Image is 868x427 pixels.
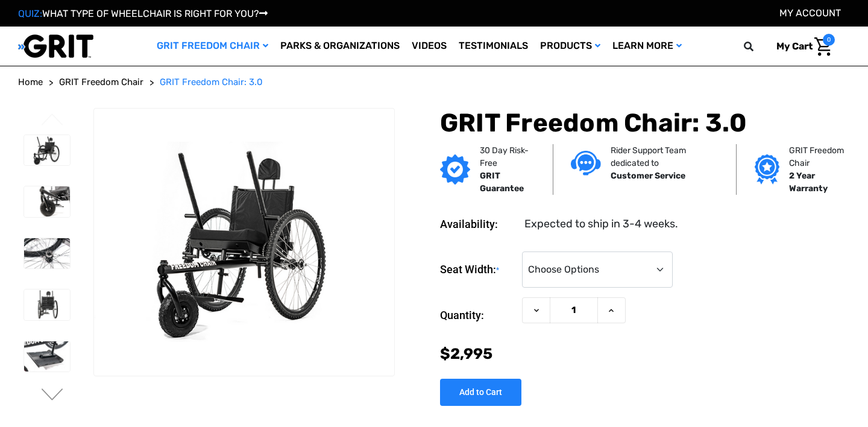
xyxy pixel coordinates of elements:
a: Account [779,7,841,19]
span: GRIT Freedom Chair: 3.0 [160,77,263,87]
strong: 2 Year Warranty [789,171,828,194]
input: Add to Cart [440,379,521,406]
span: 0 [823,34,835,46]
nav: Breadcrumb [18,75,850,89]
a: Cart with 0 items [767,34,835,59]
strong: Customer Service [611,171,685,181]
strong: GRIT Guarantee [480,171,524,194]
button: Go to slide 2 of 3 [40,388,65,403]
span: $2,995 [440,345,492,362]
a: Testimonials [453,27,534,66]
a: Learn More [606,27,688,66]
p: 30 Day Risk-Free [480,144,535,169]
dd: Expected to ship in 3-4 weeks. [524,216,678,232]
img: GRIT Freedom Chair: 3.0 [94,142,394,342]
img: GRIT Freedom Chair: 3.0 [24,289,70,320]
a: Videos [406,27,453,66]
dt: Availability: [440,216,516,232]
p: Rider Support Team dedicated to [611,144,718,169]
label: Quantity: [440,297,516,334]
img: GRIT Guarantee [440,154,470,185]
img: Customer service [571,151,601,176]
img: GRIT All-Terrain Wheelchair and Mobility Equipment [18,34,93,59]
a: Home [18,75,43,89]
img: GRIT Freedom Chair: 3.0 [24,238,70,269]
span: QUIZ: [18,8,42,19]
img: GRIT Freedom Chair: 3.0 [24,186,70,217]
a: Products [534,27,606,66]
a: QUIZ:WHAT TYPE OF WHEELCHAIR IS RIGHT FOR YOU? [18,8,268,19]
span: My Cart [776,40,813,52]
input: Search [749,34,767,59]
p: GRIT Freedom Chair [789,144,854,169]
label: Seat Width: [440,251,516,288]
a: GRIT Freedom Chair [59,75,143,89]
span: GRIT Freedom Chair [59,77,143,87]
button: Go to slide 3 of 3 [40,113,65,128]
span: Home [18,77,43,87]
h1: GRIT Freedom Chair: 3.0 [440,108,850,138]
img: Cart [814,37,832,56]
img: GRIT Freedom Chair: 3.0 [24,341,70,372]
a: GRIT Freedom Chair: 3.0 [160,75,263,89]
a: Parks & Organizations [274,27,406,66]
img: GRIT Freedom Chair: 3.0 [24,135,70,166]
a: GRIT Freedom Chair [151,27,274,66]
img: Grit freedom [755,154,779,185]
